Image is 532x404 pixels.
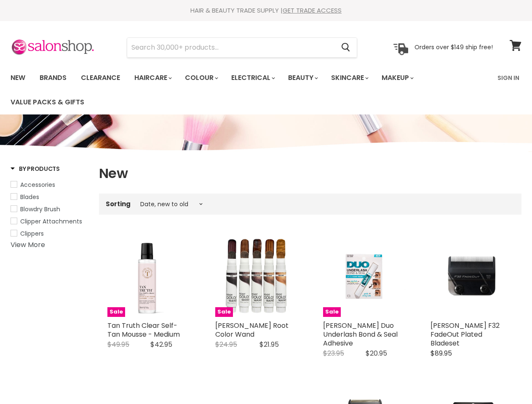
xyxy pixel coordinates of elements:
[128,69,177,87] a: Haircare
[11,205,88,214] a: Blowdry Brush
[11,217,88,226] a: Clipper Attachments
[150,340,172,349] span: $42.95
[107,307,125,317] span: Sale
[323,235,406,317] img: Ardell Duo Underlash Bond & Seal Adhesive
[179,69,223,87] a: Colour
[282,69,323,87] a: Beauty
[11,192,88,202] a: Blades
[106,200,131,207] label: Sorting
[215,340,237,349] span: $24.95
[430,235,513,317] img: Wahl F32 FadeOut Plated Bladeset
[215,321,289,339] a: [PERSON_NAME] Root Color Wand
[323,321,398,348] a: [PERSON_NAME] Duo Underlash Bond & Seal Adhesive
[366,348,387,358] span: $20.95
[215,307,233,317] span: Sale
[492,69,524,87] a: Sign In
[20,193,39,201] span: Blades
[11,180,88,189] a: Accessories
[127,38,334,57] input: Search
[121,235,176,317] img: Tan Truth Clear Self-Tan Mousse - Medium
[323,307,341,317] span: Sale
[323,348,344,358] span: $23.95
[127,37,357,58] form: Product
[323,235,406,317] a: Ardell Duo Underlash Bond & Seal Adhesive Ardell Duo Underlash Bond & Seal Adhesive Sale
[430,235,513,317] a: Wahl F32 FadeOut Plated Bladeset Wahl F32 FadeOut Plated Bladeset
[107,321,180,339] a: Tan Truth Clear Self-Tan Mousse - Medium
[430,321,500,348] a: [PERSON_NAME] F32 FadeOut Plated Bladeset
[4,66,492,114] ul: Main menu
[99,165,521,182] h1: New
[11,229,88,238] a: Clippers
[4,69,32,87] a: New
[259,340,279,349] span: $21.95
[33,69,73,87] a: Brands
[325,69,374,87] a: Skincare
[20,181,55,189] span: Accessories
[4,93,91,111] a: Value Packs & Gifts
[11,165,60,173] h3: By Products
[414,43,493,51] p: Orders over $149 ship free!
[20,229,44,238] span: Clippers
[430,348,452,358] span: $89.95
[20,217,82,226] span: Clipper Attachments
[107,235,190,317] a: Tan Truth Clear Self-Tan Mousse - Medium Sale
[215,239,298,314] img: Jerome Russell Root Color Wand
[20,205,60,213] span: Blowdry Brush
[215,235,298,317] a: Jerome Russell Root Color Wand Jerome Russell Root Color Wand Sale
[225,69,280,87] a: Electrical
[11,240,45,250] a: View More
[75,69,126,87] a: Clearance
[283,6,342,15] a: GET TRADE ACCESS
[107,340,129,349] span: $49.95
[334,38,357,57] button: Search
[375,69,419,87] a: Makeup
